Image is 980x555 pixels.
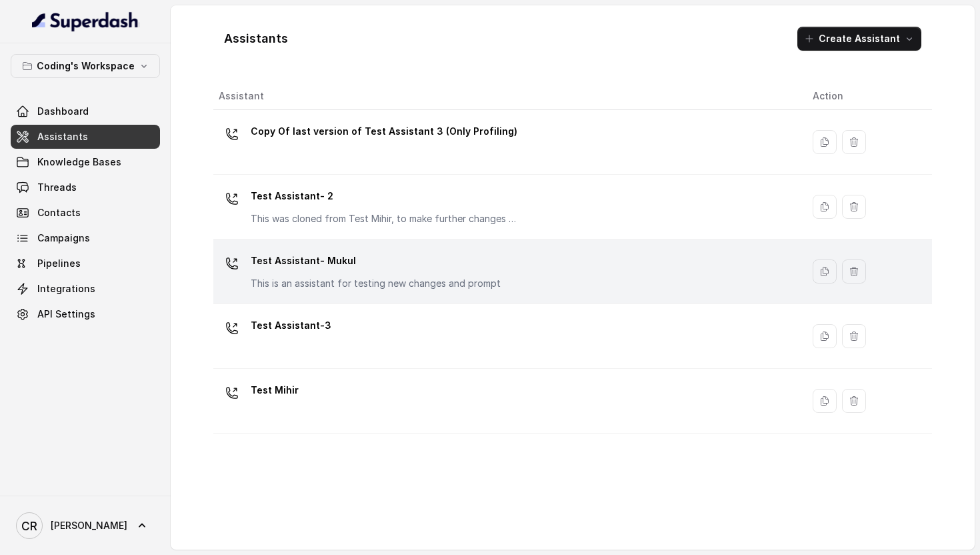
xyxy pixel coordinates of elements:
[251,121,517,142] p: Copy Of last version of Test Assistant 3 (Only Profiling)
[37,308,95,321] span: API Settings
[37,282,95,296] span: Integrations
[37,130,88,143] span: Assistants
[11,150,160,174] a: Knowledge Bases
[797,27,921,51] button: Create Assistant
[37,155,121,169] span: Knowledge Bases
[37,58,135,74] p: Coding's Workspace
[32,11,139,32] img: light.svg
[37,206,81,219] span: Contacts
[11,251,160,275] a: Pipelines
[51,519,127,532] span: [PERSON_NAME]
[11,125,160,149] a: Assistants
[37,105,89,118] span: Dashboard
[11,226,160,250] a: Campaigns
[251,185,517,207] p: Test Assistant- 2
[251,277,501,290] p: This is an assistant for testing new changes and prompt
[251,315,331,336] p: Test Assistant-3
[251,212,517,225] p: This was cloned from Test Mihir, to make further changes as discussed with the Superdash team.
[21,519,37,533] text: CR
[213,83,802,110] th: Assistant
[11,54,160,78] button: Coding's Workspace
[37,257,81,270] span: Pipelines
[11,277,160,301] a: Integrations
[11,201,160,225] a: Contacts
[251,250,501,271] p: Test Assistant- Mukul
[11,175,160,199] a: Threads
[224,28,288,49] h1: Assistants
[37,181,77,194] span: Threads
[37,231,90,245] span: Campaigns
[802,83,932,110] th: Action
[11,302,160,326] a: API Settings
[11,507,160,544] a: [PERSON_NAME]
[251,380,299,401] p: Test Mihir
[11,99,160,123] a: Dashboard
